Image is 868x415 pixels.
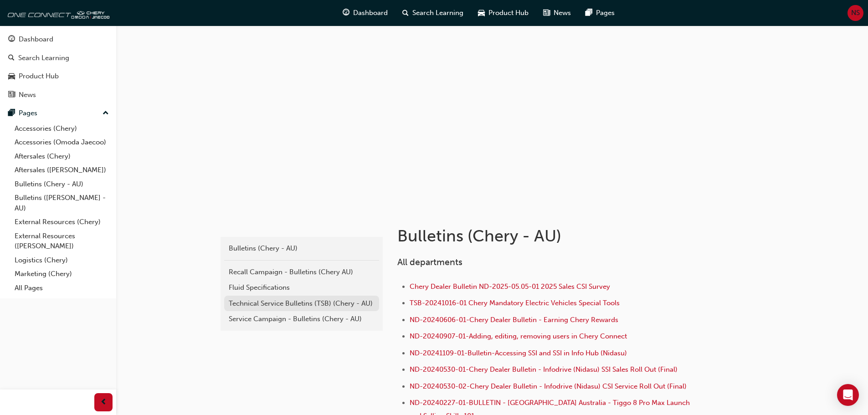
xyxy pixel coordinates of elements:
[395,4,471,22] a: search-iconSearch Learning
[402,7,409,19] span: search-icon
[554,8,571,18] span: News
[8,54,15,62] span: search-icon
[4,68,113,85] a: Product Hub
[543,7,550,19] span: news-icon
[410,316,618,324] a: ND-20240606-01-Chery Dealer Bulletin - Earning Chery Rewards
[410,382,687,390] a: ND-20240530-02-Chery Dealer Bulletin - Infodrive (Nidasu) CSI Service Roll Out (Final)
[229,314,375,324] div: Service Campaign - Bulletins (Chery - AU)
[103,108,109,119] span: up-icon
[224,241,379,256] a: Bulletins (Chery - AU)
[4,29,113,105] button: DashboardSearch LearningProduct HubNews
[397,226,696,246] h1: Bulletins (Chery - AU)
[410,299,620,307] a: TSB-20241016-01 Chery Mandatory Electric Vehicles Special Tools
[11,122,113,136] a: Accessories (Chery)
[410,349,627,357] a: ND-20241109-01-Bulletin-Accessing SSI and SSI in Info Hub (Nidasu)
[11,281,113,295] a: All Pages
[11,215,113,229] a: External Resources (Chery)
[578,4,622,22] a: pages-iconPages
[224,311,379,327] a: Service Campaign - Bulletins (Chery - AU)
[410,332,627,340] a: ND-20240907-01-Adding, editing, removing users in Chery Connect
[19,34,53,45] div: Dashboard
[11,267,113,281] a: Marketing (Chery)
[229,267,375,277] div: Recall Campaign - Bulletins (Chery AU)
[8,109,15,118] span: pages-icon
[229,282,375,293] div: Fluid Specifications
[837,384,859,406] div: Open Intercom Messenger
[224,264,379,280] a: Recall Campaign - Bulletins (Chery AU)
[18,53,69,63] div: Search Learning
[412,8,463,18] span: Search Learning
[536,4,578,22] a: news-iconNews
[586,7,592,19] span: pages-icon
[19,71,59,82] div: Product Hub
[471,4,536,22] a: car-iconProduct Hub
[851,8,860,18] span: NS
[229,298,375,309] div: Technical Service Bulletins (TSB) (Chery - AU)
[8,72,15,81] span: car-icon
[8,36,15,44] span: guage-icon
[11,177,113,191] a: Bulletins (Chery - AU)
[397,257,462,267] span: All departments
[11,135,113,149] a: Accessories (Omoda Jaecoo)
[224,296,379,312] a: Technical Service Bulletins (TSB) (Chery - AU)
[488,8,529,18] span: Product Hub
[11,163,113,177] a: Aftersales ([PERSON_NAME])
[19,108,37,118] div: Pages
[100,397,107,408] span: prev-icon
[229,243,375,254] div: Bulletins (Chery - AU)
[4,31,113,48] a: Dashboard
[4,50,113,67] a: Search Learning
[224,280,379,296] a: Fluid Specifications
[410,365,678,374] a: ND-20240530-01-Chery Dealer Bulletin - Infodrive (Nidasu) SSI Sales Roll Out (Final)
[410,282,610,291] a: Chery Dealer Bulletin ND-2025-05.05-01 2025 Sales CSI Survey
[11,229,113,253] a: External Resources ([PERSON_NAME])
[19,90,36,100] div: News
[847,5,863,21] button: NS
[11,253,113,267] a: Logistics (Chery)
[5,4,109,22] img: oneconnect
[478,7,485,19] span: car-icon
[353,8,388,18] span: Dashboard
[11,149,113,164] a: Aftersales (Chery)
[343,7,349,19] span: guage-icon
[4,105,113,122] button: Pages
[596,8,615,18] span: Pages
[8,91,15,99] span: news-icon
[4,87,113,103] a: News
[11,191,113,215] a: Bulletins ([PERSON_NAME] - AU)
[335,4,395,22] a: guage-iconDashboard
